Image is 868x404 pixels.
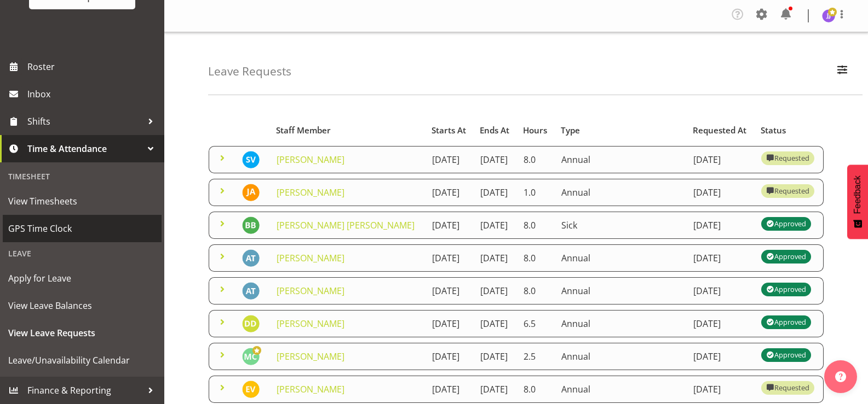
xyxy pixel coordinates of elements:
div: Requested [766,381,809,394]
td: 8.0 [517,146,555,173]
span: Shifts [27,113,142,130]
td: [DATE] [687,376,755,403]
span: Leave/Unavailability Calendar [8,352,156,368]
td: Annual [555,343,687,370]
td: [DATE] [426,179,474,206]
div: Requested At [693,124,749,137]
td: [DATE] [687,179,755,206]
td: [DATE] [687,146,755,173]
a: View Leave Requests [3,319,162,347]
div: Approved [766,348,806,361]
a: View Timesheets [3,188,162,215]
a: [PERSON_NAME] [277,186,344,198]
div: Type [561,124,680,137]
div: Starts At [432,124,467,137]
td: 8.0 [517,376,555,403]
a: Apply for Leave [3,265,162,292]
td: [DATE] [426,343,474,370]
div: Requested [766,151,809,165]
img: alex-micheal-taniwha5364.jpg [242,282,260,300]
div: Ends At [480,124,510,137]
td: Sick [555,212,687,239]
a: [PERSON_NAME] [PERSON_NAME] [277,219,415,231]
img: eva-vailini10223.jpg [242,380,260,398]
span: Inbox [27,86,159,102]
td: [DATE] [426,376,474,403]
td: [DATE] [687,277,755,305]
td: [DATE] [687,310,755,337]
span: Feedback [853,175,863,214]
td: [DATE] [687,244,755,272]
span: View Leave Requests [8,325,156,341]
td: 8.0 [517,277,555,305]
td: [DATE] [474,277,517,305]
a: [PERSON_NAME] [277,350,344,362]
td: [DATE] [687,212,755,239]
td: [DATE] [474,212,517,239]
button: Filter Employees [831,60,854,84]
td: 6.5 [517,310,555,337]
td: [DATE] [474,376,517,403]
a: [PERSON_NAME] [277,252,344,264]
a: [PERSON_NAME] [277,285,344,297]
td: 1.0 [517,179,555,206]
td: Annual [555,277,687,305]
td: [DATE] [426,146,474,173]
a: View Leave Balances [3,292,162,319]
td: [DATE] [474,179,517,206]
img: sasha-vandervalk6911.jpg [242,151,260,168]
div: Requested [766,184,809,197]
td: [DATE] [474,343,517,370]
a: [PERSON_NAME] [277,318,344,330]
div: Approved [766,250,806,263]
a: Leave/Unavailability Calendar [3,347,162,374]
td: Annual [555,244,687,272]
td: 8.0 [517,244,555,272]
td: [DATE] [426,244,474,272]
td: [DATE] [474,310,517,337]
img: alex-micheal-taniwha5364.jpg [242,249,260,267]
td: [DATE] [426,212,474,239]
img: melissa-cowen2635.jpg [242,348,260,365]
td: [DATE] [426,277,474,305]
div: Timesheet [3,165,162,188]
span: Finance & Reporting [27,382,142,399]
div: Approved [766,217,806,230]
span: View Timesheets [8,193,156,209]
div: Staff Member [276,124,419,137]
td: Annual [555,310,687,337]
img: janelle-jonkers702.jpg [822,9,835,22]
td: 2.5 [517,343,555,370]
div: Approved [766,283,806,296]
td: [DATE] [426,310,474,337]
img: danielle-donselaar8920.jpg [242,315,260,332]
div: Leave [3,242,162,265]
td: Annual [555,179,687,206]
button: Feedback - Show survey [847,165,868,239]
img: help-xxl-2.png [835,371,846,382]
td: Annual [555,376,687,403]
td: [DATE] [687,343,755,370]
span: Time & Attendance [27,140,142,157]
td: Annual [555,146,687,173]
div: Status [761,124,817,137]
a: [PERSON_NAME] [277,154,344,166]
a: [PERSON_NAME] [277,383,344,395]
td: [DATE] [474,244,517,272]
a: GPS Time Clock [3,215,162,242]
img: jeseryl-armstrong10788.jpg [242,184,260,201]
td: [DATE] [474,146,517,173]
div: Approved [766,315,806,329]
span: Roster [27,58,159,75]
h4: Leave Requests [208,65,291,78]
span: GPS Time Clock [8,220,156,237]
span: View Leave Balances [8,297,156,314]
span: Apply for Leave [8,270,156,286]
img: beena-bist9974.jpg [242,216,260,234]
td: 8.0 [517,212,555,239]
div: Hours [523,124,548,137]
